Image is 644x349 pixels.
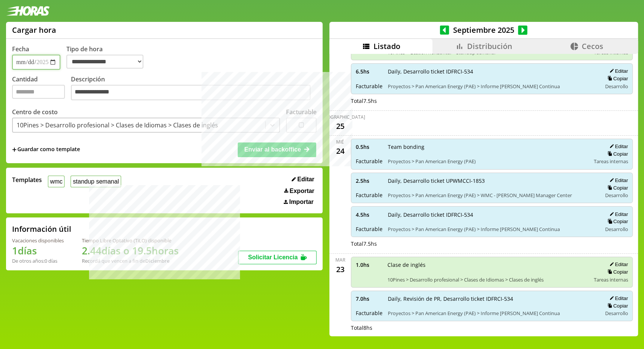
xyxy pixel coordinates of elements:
span: 1.0 hs [356,261,382,268]
h1: 1 días [12,244,64,257]
button: wmc [48,176,65,187]
span: Daily, Desarrollo ticket IDFRCI-534 [388,68,596,75]
span: Desarrollo [605,192,628,199]
span: Facturable [356,158,383,165]
span: Tareas internas [593,276,628,283]
span: Facturable [356,225,383,233]
span: Solicitar Licencia [248,254,298,260]
div: scrollable content [329,54,638,335]
label: Cantidad [12,75,71,103]
span: Listado [373,41,400,51]
button: standup semanal [71,176,121,187]
button: Enviar al backoffice [238,142,316,157]
span: Editar [297,176,314,183]
button: Editar [607,295,628,302]
span: Daily, Revisión de PR, Desarrollo ticket IDFRCI-534 [388,295,596,302]
span: Facturable [356,191,383,199]
span: Proyectos > Pan American Energy (PAE) [388,158,589,165]
button: Editar [289,176,317,183]
b: Diciembre [145,257,169,264]
img: logotipo [6,6,50,16]
div: 25 [334,120,346,132]
span: Facturable [356,83,383,90]
button: Editar [607,177,628,184]
div: 23 [334,263,346,275]
div: Tiempo Libre Optativo (TiLO) disponible [82,237,179,244]
span: Septiembre 2025 [449,25,518,35]
div: De otros años: 0 días [12,257,64,264]
span: Importar [289,199,314,205]
label: Tipo de hora [66,45,149,70]
span: Templates [12,176,42,184]
span: Facturable [356,309,383,317]
div: 10Pines > Desarrollo profesional > Clases de Idiomas > Clases de inglés [17,121,218,129]
span: Desarrollo [605,226,628,233]
span: + [12,145,17,154]
span: Enviar al backoffice [244,146,301,153]
span: Team bonding [388,143,589,150]
label: Descripción [71,75,317,103]
input: Cantidad [12,85,65,99]
span: Desarrollo [605,83,628,90]
button: Solicitar Licencia [238,251,317,264]
div: Total 8 hs [351,324,633,331]
span: Clase de inglés [387,261,589,268]
h1: 2.44 días o 19.5 horas [82,244,179,257]
select: Tipo de hora [66,55,143,69]
button: Copiar [605,185,628,191]
span: 10Pines > Desarrollo profesional > Clases de Idiomas > Clases de inglés [387,276,589,283]
span: Exportar [289,188,314,194]
span: Daily, Desarrollo ticket IDFRCI-534 [388,211,596,218]
label: Centro de costo [12,108,58,116]
div: Vacaciones disponibles [12,237,64,244]
button: Copiar [605,218,628,225]
div: Recordá que vencen a fin de [82,257,179,264]
span: +Guardar como template [12,145,80,154]
button: Editar [607,261,628,268]
div: [DEMOGRAPHIC_DATA] [315,114,365,120]
div: Total 7.5 hs [351,97,633,104]
h2: Información útil [12,224,71,234]
div: mar [335,257,345,263]
button: Copiar [605,269,628,275]
span: 4.5 hs [356,211,383,218]
span: 2.5 hs [356,177,383,184]
label: Facturable [286,108,317,116]
span: Proyectos > Pan American Energy (PAE) > WMC - [PERSON_NAME] Manager Center [388,192,596,199]
div: mié [336,139,344,145]
span: Desarrollo [605,310,628,317]
span: 0.5 hs [356,143,383,150]
textarea: Descripción [71,85,310,101]
span: Tareas internas [593,158,628,165]
div: Total 7.5 hs [351,240,633,247]
button: Copiar [605,75,628,82]
div: 24 [334,145,346,157]
button: Exportar [282,187,317,195]
span: Proyectos > Pan American Energy (PAE) > Informe [PERSON_NAME] Continua [388,310,596,317]
span: Daily, Desarrollo ticket UPWMCCI-1853 [388,177,596,184]
h1: Cargar hora [12,25,56,35]
span: 7.0 hs [356,295,383,302]
button: Editar [607,143,628,150]
button: Copiar [605,151,628,157]
span: Proyectos > Pan American Energy (PAE) > Informe [PERSON_NAME] Continua [388,226,596,233]
span: 6.5 hs [356,68,383,75]
label: Fecha [12,45,29,53]
span: Cecos [582,41,603,51]
button: Copiar [605,303,628,309]
button: Editar [607,68,628,74]
span: Proyectos > Pan American Energy (PAE) > Informe [PERSON_NAME] Continua [388,83,596,90]
button: Editar [607,211,628,217]
span: Distribución [467,41,512,51]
